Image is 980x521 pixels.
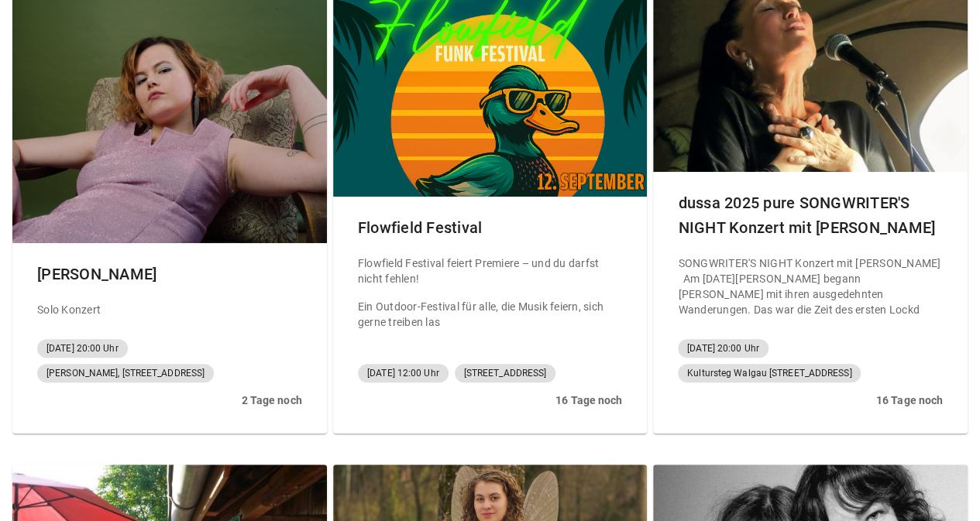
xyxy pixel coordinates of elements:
span: [DATE] 20:00 Uhr [687,339,759,358]
div: [PERSON_NAME] [25,249,315,299]
p: Ein Outdoor-Festival für alle, die Musik feiern, sich gerne treiben las [358,299,623,330]
span: Kultursteg Walgau [STREET_ADDRESS] [687,364,851,382]
div: SONGWRITER'S NIGHT Konzert mit [PERSON_NAME] Am [DATE][PERSON_NAME] begann [PERSON_NAME] mit ihre... [678,255,943,317]
span: [STREET_ADDRESS] [463,364,546,382]
span: [DATE] 20:00 Uhr [46,339,119,358]
p: Flowfield Festival feiert Premiere – und du darfst nicht fehlen! [358,255,623,286]
div: Flowfield Festival [346,203,635,252]
span: [PERSON_NAME], [STREET_ADDRESS] [46,364,205,382]
b: 2 Tage noch [242,394,302,406]
b: 16 Tage noch [555,394,622,406]
div: Solo Konzert [37,302,101,317]
b: 16 Tage noch [876,394,943,406]
span: [DATE] 12:00 Uhr [367,364,439,382]
div: dussa 2025 pure SONGWRITER'S NIGHT Konzert mit [PERSON_NAME] [665,178,955,252]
